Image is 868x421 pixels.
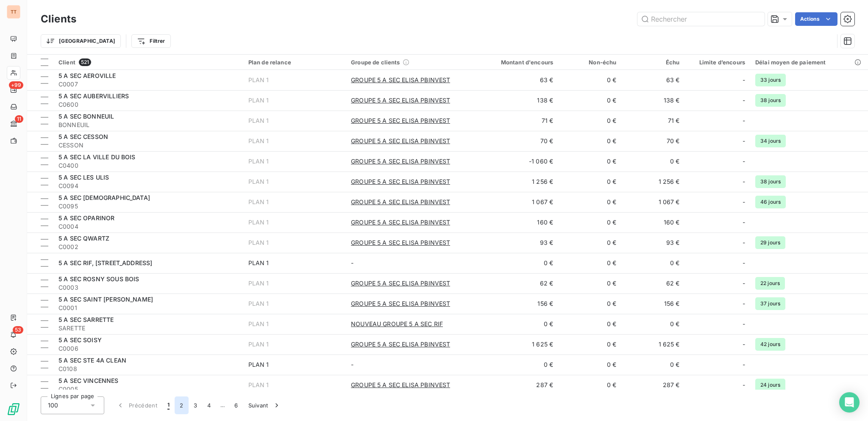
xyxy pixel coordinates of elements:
[248,198,269,206] div: PLAN 1
[58,344,238,353] span: C0006
[755,59,863,66] div: Délai moyen de paiement
[175,396,188,414] button: 2
[473,334,558,355] td: 1 625 €
[351,59,400,66] span: Groupe de clients
[58,80,238,89] span: C0007
[755,135,786,147] span: 34 jours
[248,320,269,328] div: PLAN 1
[473,192,558,212] td: 1 067 €
[755,338,785,351] span: 42 jours
[558,111,621,131] td: 0 €
[839,392,860,413] div: Open Intercom Messenger
[558,375,621,395] td: 0 €
[351,361,353,368] span: -
[58,194,150,201] span: 5 A SEC [DEMOGRAPHIC_DATA]
[48,401,58,410] span: 100
[558,355,621,375] td: 0 €
[351,76,450,84] span: GROUPE 5 A SEC ELISA PBINVEST
[351,218,450,227] span: GROUPE 5 A SEC ELISA PBINVEST
[15,115,23,123] span: 11
[58,377,119,384] span: 5 A SEC VINCENNES
[558,131,621,151] td: 0 €
[743,177,745,186] span: -
[690,59,745,66] div: Limite d’encours
[621,294,684,314] td: 156 €
[58,275,139,283] span: 5 A SEC ROSNY SOUS BOIS
[558,253,621,273] td: 0 €
[248,116,269,125] div: PLAN 1
[351,259,353,266] span: -
[473,375,558,395] td: 287 €
[795,12,837,26] button: Actions
[743,340,745,349] span: -
[216,399,229,412] span: …
[558,233,621,253] td: 0 €
[351,157,450,166] span: GROUPE 5 A SEC ELISA PBINVEST
[473,131,558,151] td: 70 €
[7,402,20,416] img: Logo LeanPay
[41,34,121,48] button: [GEOGRAPHIC_DATA]
[351,137,450,145] span: GROUPE 5 A SEC ELISA PBINVEST
[558,151,621,172] td: 0 €
[621,375,684,395] td: 287 €
[248,218,269,227] div: PLAN 1
[755,236,785,249] span: 29 jours
[473,151,558,172] td: -1 060 €
[351,340,450,349] span: GROUPE 5 A SEC ELISA PBINVEST
[755,277,785,290] span: 22 jours
[58,121,238,129] span: BONNEUIL
[621,233,684,253] td: 93 €
[473,212,558,233] td: 160 €
[621,111,684,131] td: 71 €
[58,202,238,210] span: C0095
[131,34,170,48] button: Filtrer
[58,385,238,393] span: C0005
[248,381,269,389] div: PLAN 1
[621,131,684,151] td: 70 €
[58,365,238,373] span: C0108
[473,294,558,314] td: 156 €
[58,100,238,109] span: C0600
[248,238,269,247] div: PLAN 1
[248,137,269,145] div: PLAN 1
[58,243,238,251] span: C0002
[58,153,136,161] span: 5 A SEC LA VILLE DU BOIS
[473,90,558,111] td: 138 €
[351,198,450,206] span: GROUPE 5 A SEC ELISA PBINVEST
[58,59,75,66] span: Client
[473,253,558,273] td: 0 €
[473,172,558,192] td: 1 256 €
[167,401,170,410] span: 1
[755,196,786,208] span: 46 jours
[248,177,269,186] div: PLAN 1
[621,334,684,355] td: 1 625 €
[248,96,269,105] div: PLAN 1
[351,320,443,328] span: NOUVEAU GROUPE 5 A SEC RIF
[351,116,450,125] span: GROUPE 5 A SEC ELISA PBINVEST
[202,396,216,414] button: 4
[743,157,745,166] span: -
[351,381,450,389] span: GROUPE 5 A SEC ELISA PBINVEST
[351,177,450,186] span: GROUPE 5 A SEC ELISA PBINVEST
[351,238,450,247] span: GROUPE 5 A SEC ELISA PBINVEST
[621,70,684,90] td: 63 €
[248,299,269,308] div: PLAN 1
[558,192,621,212] td: 0 €
[621,212,684,233] td: 160 €
[558,90,621,111] td: 0 €
[743,116,745,125] span: -
[743,198,745,206] span: -
[58,141,238,150] span: CESSON
[162,396,175,414] button: 1
[79,58,91,66] span: 521
[351,299,450,308] span: GROUPE 5 A SEC ELISA PBINVEST
[58,182,238,190] span: C0094
[473,111,558,131] td: 71 €
[58,357,126,364] span: 5 A SEC STE 4A CLEAN
[473,314,558,334] td: 0 €
[755,94,786,107] span: 38 jours
[743,279,745,288] span: -
[58,296,153,303] span: 5 A SEC SAINT [PERSON_NAME]
[755,297,785,310] span: 37 jours
[473,355,558,375] td: 0 €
